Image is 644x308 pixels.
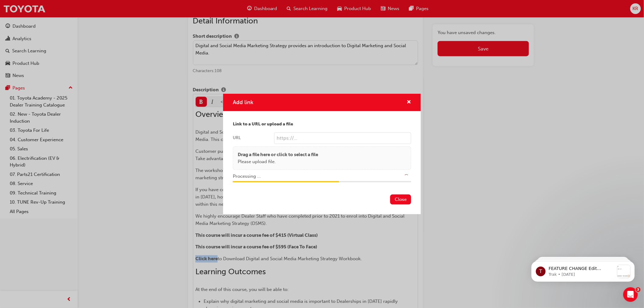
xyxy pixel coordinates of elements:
span: 3 [636,287,641,292]
p: Please upload file. [238,158,318,165]
input: URL [274,132,411,144]
button: Close [390,194,411,205]
button: cross-icon [407,99,411,106]
p: Drag a file here or click to select a file [238,151,318,158]
div: Drag a file here or click to select a filePlease upload file. [233,146,411,170]
span: Processing ... [233,173,261,179]
div: Add link [223,94,421,214]
iframe: Intercom notifications message [522,249,644,292]
span: Add link [233,99,253,106]
span: cross-icon [407,100,411,105]
iframe: Intercom live chat [623,287,638,302]
p: Link to a URL or upload a file [233,121,411,128]
div: URL [233,135,241,141]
